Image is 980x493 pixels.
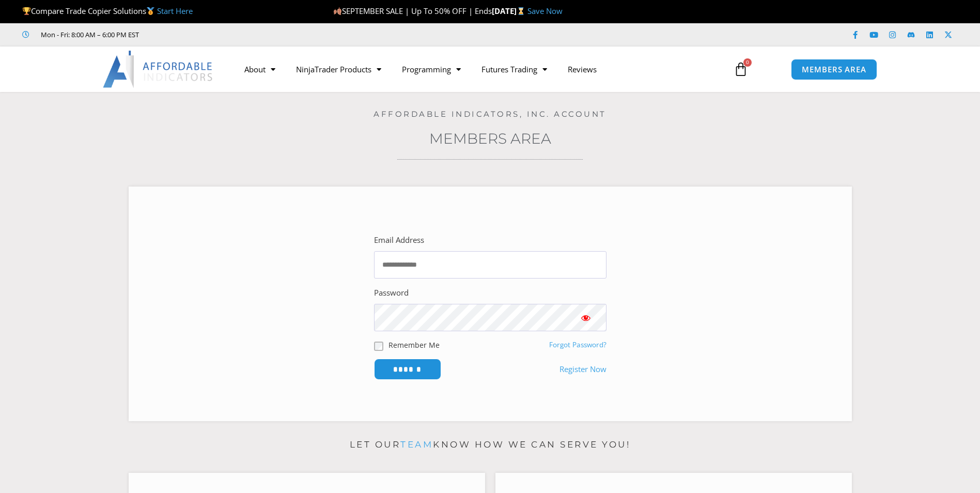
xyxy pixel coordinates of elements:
[718,54,764,84] a: 0
[527,6,563,16] a: Save Now
[392,57,471,81] a: Programming
[153,29,308,40] iframe: Customer reviews powered by Trustpilot
[388,340,440,350] label: Remember Me
[517,7,525,15] img: ⌛
[234,57,722,81] nav: Menu
[333,6,492,16] span: SEPTEMBER SALE | Up To 50% OFF | Ends
[549,340,606,349] a: Forgot Password?
[234,57,286,81] a: About
[743,58,752,67] span: 0
[103,51,214,88] img: LogoAI | Affordable Indicators – NinjaTrader
[374,109,606,119] a: Affordable Indicators, Inc. Account
[374,286,409,300] label: Password
[129,437,852,453] p: Let our know how we can serve you!
[471,57,557,81] a: Futures Trading
[147,7,154,15] img: 🥇
[802,66,866,73] span: MEMBERS AREA
[38,28,139,41] span: Mon - Fri: 8:00 AM – 6:00 PM EST
[400,439,433,450] a: team
[22,6,193,16] span: Compare Trade Copier Solutions
[492,6,527,16] strong: [DATE]
[334,7,341,15] img: 🍂
[374,233,424,248] label: Email Address
[23,7,30,15] img: 🏆
[157,6,193,16] a: Start Here
[791,59,877,80] a: MEMBERS AREA
[565,304,606,331] button: Show password
[429,130,551,147] a: Members Area
[286,57,392,81] a: NinjaTrader Products
[557,57,607,81] a: Reviews
[559,362,606,377] a: Register Now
